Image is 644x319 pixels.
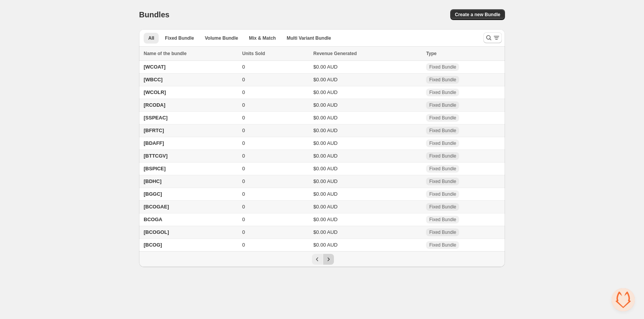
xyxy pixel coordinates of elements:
button: Search and filter results [483,32,502,43]
span: Fixed Bundle [429,191,456,197]
div: Open chat [612,288,635,311]
span: 0 [242,115,245,121]
span: [SSPEAC] [144,115,168,121]
span: [BFRTC] [144,128,164,133]
span: $0.00 AUD [314,128,338,133]
span: $0.00 AUD [314,140,338,146]
span: $0.00 AUD [314,217,338,222]
span: 0 [242,178,245,184]
span: $0.00 AUD [314,229,338,235]
span: Fixed Bundle [429,77,456,83]
span: $0.00 AUD [314,191,338,197]
span: [BCOG] [144,242,162,248]
span: Revenue Generated [314,50,357,57]
span: Fixed Bundle [429,89,456,96]
span: 0 [242,102,245,108]
span: [WCOAT] [144,64,166,70]
div: Name of the bundle [144,50,238,57]
span: 0 [242,128,245,133]
span: 0 [242,153,245,159]
span: $0.00 AUD [314,115,338,121]
span: $0.00 AUD [314,64,338,70]
span: Fixed Bundle [429,229,456,235]
span: Units Sold [242,50,265,57]
span: Fixed Bundle [429,115,456,121]
span: 0 [242,229,245,235]
span: All [148,35,154,41]
span: $0.00 AUD [314,166,338,171]
span: Fixed Bundle [165,35,194,41]
span: 0 [242,204,245,210]
div: Type [426,50,500,57]
span: 0 [242,242,245,248]
span: [BTTCGV] [144,153,168,159]
span: Fixed Bundle [429,140,456,146]
span: $0.00 AUD [314,242,338,248]
span: Volume Bundle [205,35,238,41]
span: 0 [242,191,245,197]
span: Create a new Bundle [455,12,500,18]
h1: Bundles [139,10,169,19]
span: 0 [242,64,245,70]
span: [RCODA] [144,102,165,108]
span: [BCOGOL] [144,229,169,235]
button: Create a new Bundle [450,9,505,20]
span: Multi Variant Bundle [287,35,331,41]
span: [BCOGAE] [144,204,169,210]
span: Fixed Bundle [429,178,456,185]
span: [WCOLR] [144,89,166,95]
span: [BDHC] [144,178,161,184]
span: $0.00 AUD [314,153,338,159]
span: [BDAFF] [144,140,164,146]
span: [BGGC] [144,191,162,197]
span: 0 [242,217,245,222]
span: Fixed Bundle [429,217,456,223]
span: Fixed Bundle [429,166,456,172]
span: Fixed Bundle [429,102,456,108]
span: 0 [242,77,245,82]
span: Fixed Bundle [429,204,456,210]
button: Previous [312,254,323,265]
span: 0 [242,140,245,146]
span: Fixed Bundle [429,242,456,248]
span: Fixed Bundle [429,64,456,70]
button: Units Sold [242,50,273,57]
nav: Pagination [139,251,505,267]
span: $0.00 AUD [314,102,338,108]
span: BCOGA [144,217,162,222]
span: $0.00 AUD [314,204,338,210]
span: [BSPICE] [144,166,166,171]
span: 0 [242,166,245,171]
span: $0.00 AUD [314,77,338,82]
span: Fixed Bundle [429,128,456,134]
span: [WBCC] [144,77,163,82]
span: 0 [242,89,245,95]
button: Next [323,254,334,265]
button: Revenue Generated [314,50,365,57]
span: Fixed Bundle [429,153,456,159]
span: $0.00 AUD [314,178,338,184]
span: Mix & Match [249,35,276,41]
span: $0.00 AUD [314,89,338,95]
